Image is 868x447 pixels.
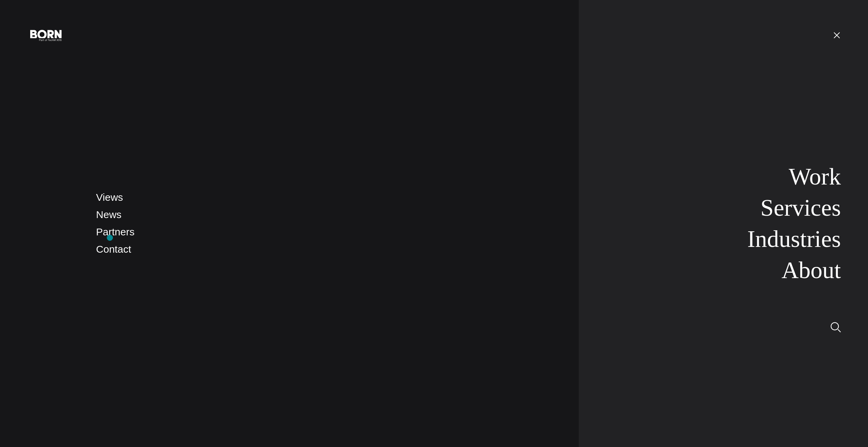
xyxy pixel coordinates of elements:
a: News [96,209,121,220]
a: Contact [96,244,131,255]
a: About [782,257,841,283]
a: Services [761,195,841,221]
img: Search [831,322,841,332]
a: Views [96,192,123,203]
a: Industries [747,226,841,252]
a: Partners [96,226,134,237]
button: Open [829,28,845,42]
a: Work [789,163,841,190]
